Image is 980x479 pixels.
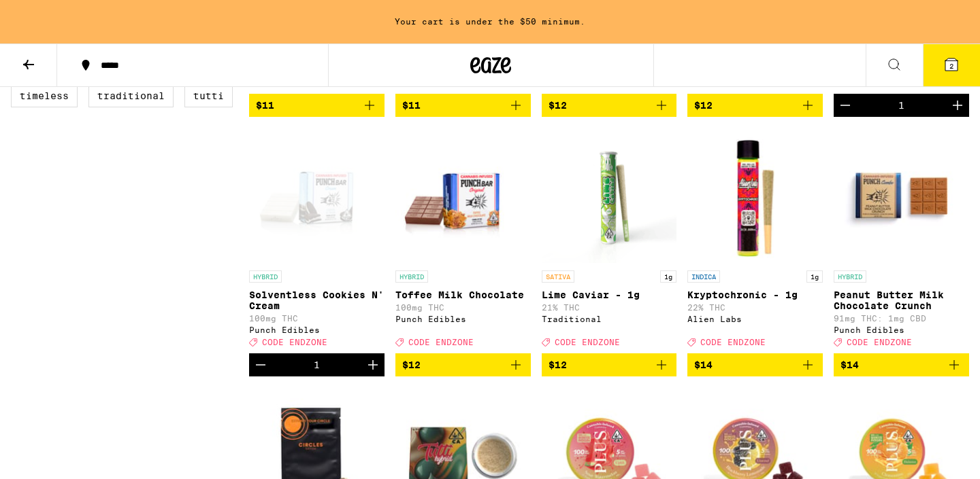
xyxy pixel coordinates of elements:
[249,325,385,334] div: Punch Edibles
[834,353,969,376] button: Add to bag
[542,94,677,117] button: Add to bag
[834,325,969,334] div: Punch Edibles
[660,270,676,283] p: 1g
[88,84,174,107] label: Traditional
[542,128,677,264] img: Traditional - Lime Caviar - 1g
[834,128,969,353] a: Open page for Peanut Butter Milk Chocolate Crunch from Punch Edibles
[687,128,823,264] img: Alien Labs - Kryptochronic - 1g
[395,128,531,264] img: Punch Edibles - Toffee Milk Chocolate
[395,353,531,376] button: Add to bag
[256,100,274,111] span: $11
[408,338,474,347] span: CODE ENDZONE
[262,338,327,347] span: CODE ENDZONE
[834,94,857,117] button: Decrement
[395,289,531,300] p: Toffee Milk Chocolate
[946,94,969,117] button: Increment
[542,303,677,312] p: 21% THC
[840,359,859,370] span: $14
[402,100,421,111] span: $11
[549,100,567,111] span: $12
[834,128,969,264] img: Punch Edibles - Peanut Butter Milk Chocolate Crunch
[8,10,98,20] span: Hi. Need any help?
[249,314,385,323] p: 100mg THC
[834,270,866,283] p: HYBRID
[395,128,531,353] a: Open page for Toffee Milk Chocolate from Punch Edibles
[834,289,969,311] p: Peanut Butter Milk Chocolate Crunch
[542,289,677,300] p: Lime Caviar - 1g
[395,94,531,117] button: Add to bag
[542,270,574,283] p: SATIVA
[395,315,531,323] div: Punch Edibles
[687,303,823,312] p: 22% THC
[806,270,823,283] p: 1g
[687,270,720,283] p: INDICA
[249,94,385,117] button: Add to bag
[687,94,823,117] button: Add to bag
[694,359,713,370] span: $14
[687,315,823,323] div: Alien Labs
[949,62,953,70] span: 2
[361,353,385,376] button: Increment
[184,84,233,107] label: Tutti
[555,338,620,347] span: CODE ENDZONE
[847,338,912,347] span: CODE ENDZONE
[395,303,531,312] p: 100mg THC
[11,84,78,107] label: Timeless
[923,44,980,86] button: 2
[898,100,904,111] div: 1
[542,353,677,376] button: Add to bag
[249,353,272,376] button: Decrement
[549,359,567,370] span: $12
[694,100,713,111] span: $12
[700,338,766,347] span: CODE ENDZONE
[834,314,969,323] p: 91mg THC: 1mg CBD
[402,359,421,370] span: $12
[687,128,823,353] a: Open page for Kryptochronic - 1g from Alien Labs
[249,128,385,353] a: Open page for Solventless Cookies N' Cream from Punch Edibles
[687,353,823,376] button: Add to bag
[687,289,823,300] p: Kryptochronic - 1g
[542,315,677,323] div: Traditional
[249,289,385,311] p: Solventless Cookies N' Cream
[395,270,428,283] p: HYBRID
[249,270,282,283] p: HYBRID
[542,128,677,353] a: Open page for Lime Caviar - 1g from Traditional
[314,359,320,370] div: 1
